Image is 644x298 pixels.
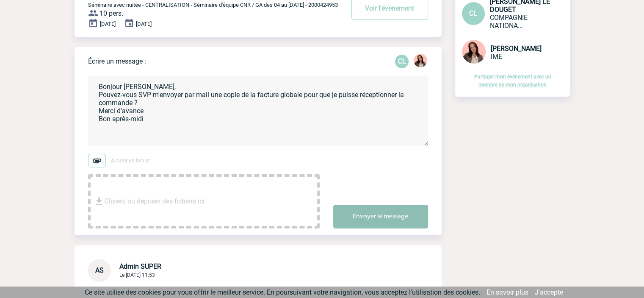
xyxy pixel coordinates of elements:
div: Corinne LE DOUGET [395,55,409,68]
p: CL [395,55,409,68]
img: 94396-3.png [414,54,427,67]
a: Partager mon événement avec un membre de mon organisation [474,74,551,88]
span: [DATE] [100,21,116,27]
img: file_download.svg [94,196,104,206]
button: Envoyer le message [333,205,428,228]
span: CL [469,9,477,17]
span: Admin SUPER [119,262,161,270]
span: 10 pers. [100,9,123,17]
span: Ce site utilise des cookies pour vous offrir le meilleur service. En poursuivant votre navigation... [85,288,480,296]
span: Ajouter un fichier [111,158,150,164]
a: J'accepte [535,288,563,296]
span: IME [491,53,502,61]
div: Julie JANDAUX [414,54,427,69]
span: COMPAGNIE NATIONALE DU RHONE [490,14,528,30]
span: [PERSON_NAME] [491,45,542,53]
span: Glissez ou déposer des fichiers ici [104,180,205,223]
span: Séminaire avec nuitée - CENTRALISATION - Séminaire d'équipe CNR / GA des 04 au [DATE] - 2000424953 [88,2,338,8]
a: En savoir plus [486,288,528,296]
span: AS [95,266,104,274]
img: 94396-3.png [462,40,486,64]
span: [DATE] [136,21,152,27]
p: Écrire un message : [88,57,146,65]
span: Le [DATE] 11:53 [119,272,155,278]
